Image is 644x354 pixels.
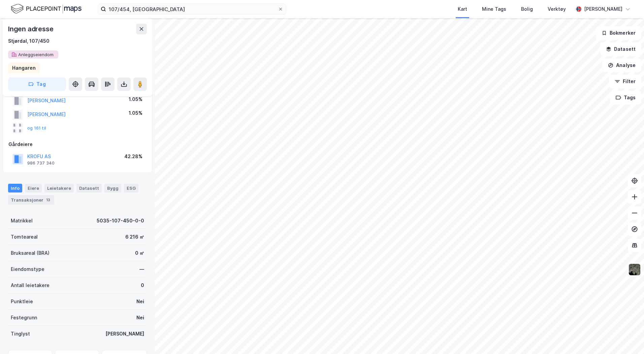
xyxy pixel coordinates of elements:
div: Antall leietakere [11,281,50,289]
input: Søk på adresse, matrikkel, gårdeiere, leietakere eller personer [106,4,278,14]
div: Kontrollprogram for chat [610,322,644,354]
div: Hangaren [12,64,36,72]
div: 13 [45,197,52,203]
div: [PERSON_NAME] [105,330,144,338]
div: 0 [141,281,144,289]
div: [PERSON_NAME] [584,5,622,13]
div: 1.05% [129,109,142,117]
button: Bokmerker [596,26,641,40]
div: Mine Tags [482,5,506,13]
button: Analyse [602,59,641,72]
img: logo.f888ab2527a4732fd821a326f86c7f29.svg [11,3,82,15]
div: ESG [124,184,138,192]
div: Bolig [521,5,533,13]
div: Ingen adresse [8,24,55,34]
div: Info [8,184,22,192]
button: Tags [610,91,641,104]
div: 0 ㎡ [135,249,144,257]
div: 42.28% [124,152,142,161]
div: Punktleie [11,297,33,306]
div: Eiendomstype [11,265,44,273]
div: Leietakere [44,184,74,192]
img: 9k= [628,263,641,276]
div: Kart [458,5,467,13]
div: Tomteareal [11,233,38,241]
div: Gårdeiere [8,140,147,148]
div: 986 737 340 [27,161,55,166]
div: 6 216 ㎡ [125,233,144,241]
div: Tinglyst [11,330,30,338]
div: Transaksjoner [8,195,54,205]
div: Nei [136,297,144,306]
button: Datasett [600,42,641,56]
div: — [139,265,144,273]
div: Festegrunn [11,314,37,322]
iframe: Chat Widget [610,322,644,354]
div: Verktøy [548,5,566,13]
div: Eiere [25,184,42,192]
div: Bygg [104,184,121,192]
div: Stjørdal, 107/450 [8,37,50,45]
div: Matrikkel [11,217,33,225]
div: Datasett [76,184,102,192]
div: Nei [136,314,144,322]
div: Bruksareal (BRA) [11,249,50,257]
div: 5035-107-450-0-0 [97,217,144,225]
button: Filter [609,75,641,88]
button: Tag [8,77,66,91]
div: 1.05% [129,95,142,103]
